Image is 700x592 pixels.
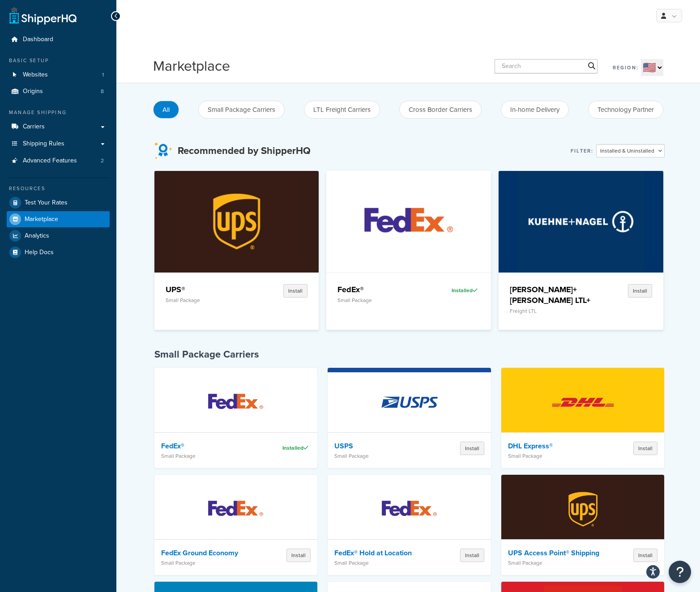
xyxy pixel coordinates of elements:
a: DHL Express®DHL Express®Small PackageInstall [501,368,665,468]
span: Help Docs [25,249,54,256]
button: Open Resource Center [669,561,691,583]
img: UPS® [173,171,300,272]
button: In-home Delivery [501,101,569,119]
button: Install [628,284,652,298]
a: Analytics [7,228,110,244]
button: Small Package Carriers [198,101,285,119]
span: Analytics [25,232,49,240]
p: Small Package [334,560,427,566]
a: Marketplace [7,211,110,227]
img: FedEx Ground Economy [196,478,275,541]
a: Advanced Features2 [7,153,110,169]
a: UPS®UPS®Small PackageInstall [154,171,319,330]
span: Websites [23,71,48,79]
button: All [153,101,179,119]
a: Carriers [7,119,110,135]
img: UPS Access Point® Shipping [544,478,622,541]
p: Small Package [508,560,601,566]
a: FedEx® Hold at LocationFedEx® Hold at LocationSmall PackageInstall [328,475,491,575]
h1: Marketplace [153,56,230,76]
h4: FedEx Ground Economy [161,549,254,558]
input: Search [495,59,598,73]
img: FedEx® Hold at Location [370,478,448,541]
div: Manage Shipping [7,109,110,116]
span: Carriers [23,123,45,131]
div: Resources [7,185,110,192]
div: Basic Setup [7,57,110,64]
h4: [PERSON_NAME]+[PERSON_NAME] LTL+ [510,284,595,306]
a: Shipping Rules [7,136,110,152]
a: Origins8 [7,83,110,100]
img: USPS [370,371,448,434]
h3: Recommended by ShipperHQ [178,145,311,156]
li: Advanced Features [7,153,110,169]
p: Small Package [161,560,254,566]
a: Dashboard [7,31,110,48]
a: UPS Access Point® ShippingUPS Access Point® ShippingSmall PackageInstall [501,475,665,575]
p: Small Package [508,453,601,459]
a: Test Your Rates [7,195,110,211]
a: USPSUSPSSmall PackageInstall [328,368,491,468]
div: Installed [260,442,311,454]
img: Kuehne+Nagel LTL+ [518,171,645,272]
img: FedEx® [346,171,472,272]
span: Dashboard [23,36,53,43]
span: 1 [102,71,104,79]
button: Install [286,549,311,562]
p: Small Package [334,453,427,459]
label: Filter: [571,145,593,157]
span: Advanced Features [23,157,77,165]
button: Install [633,549,657,562]
h4: Small Package Carriers [154,348,665,361]
span: Test Your Rates [25,199,68,207]
h4: UPS® [166,284,251,295]
a: Websites1 [7,67,110,83]
label: Region: [613,61,639,74]
h4: FedEx® [337,284,423,295]
span: Origins [23,88,43,95]
a: FedEx®FedEx®Small PackageInstalled [326,171,491,330]
p: Small Package [337,297,423,303]
a: FedEx®FedEx®Small PackageInstalled [154,368,318,468]
h4: DHL Express® [508,442,601,451]
span: Shipping Rules [23,140,64,148]
h4: FedEx® Hold at Location [334,549,427,558]
span: 8 [101,88,104,95]
button: Install [283,284,307,298]
button: Cross Border Carriers [399,101,482,119]
span: Marketplace [25,216,58,223]
img: DHL Express® [544,371,622,434]
p: Small Package [166,297,251,303]
button: LTL Freight Carriers [304,101,380,119]
span: 2 [101,157,104,165]
li: Origins [7,83,110,100]
button: Install [460,549,484,562]
p: Freight LTL [510,308,595,314]
img: FedEx® [196,371,275,434]
h4: UPS Access Point® Shipping [508,549,601,558]
a: FedEx Ground EconomyFedEx Ground EconomySmall PackageInstall [154,475,318,575]
a: Help Docs [7,244,110,260]
button: Install [460,442,484,455]
h4: FedEx® [161,442,254,451]
li: Websites [7,67,110,83]
button: Install [633,442,657,455]
p: Small Package [161,453,254,459]
h4: USPS [334,442,427,451]
a: Kuehne+Nagel LTL+[PERSON_NAME]+[PERSON_NAME] LTL+Freight LTLInstall [499,171,663,330]
div: Installed [429,284,480,297]
button: Technology Partner [588,101,663,119]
